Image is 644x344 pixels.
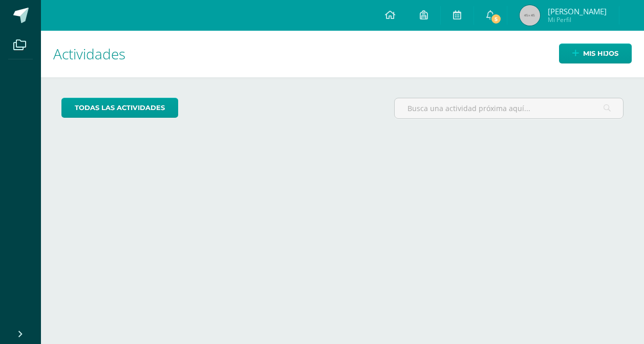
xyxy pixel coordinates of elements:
span: [PERSON_NAME] [548,6,607,16]
input: Busca una actividad próxima aquí... [395,98,623,118]
img: 45x45 [520,5,540,26]
a: todas las Actividades [61,98,178,118]
span: Mis hijos [583,44,618,63]
a: Mis hijos [559,44,632,63]
span: 5 [490,13,502,25]
span: Mi Perfil [548,15,607,24]
h1: Actividades [53,31,632,77]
